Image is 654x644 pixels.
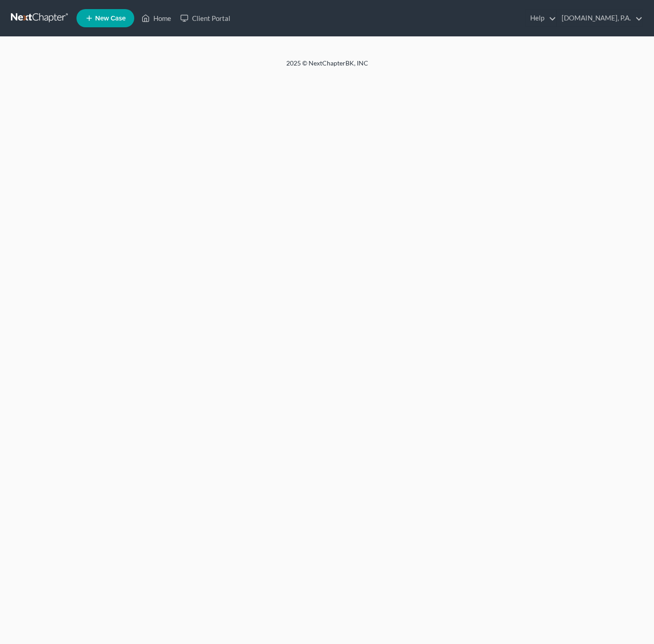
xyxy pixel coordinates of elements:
[76,9,134,27] new-legal-case-button: New Case
[68,59,587,75] div: 2025 © NextChapterBK, INC
[526,10,556,26] a: Help
[557,10,643,26] a: [DOMAIN_NAME], P.A.
[176,10,235,26] a: Client Portal
[137,10,176,26] a: Home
